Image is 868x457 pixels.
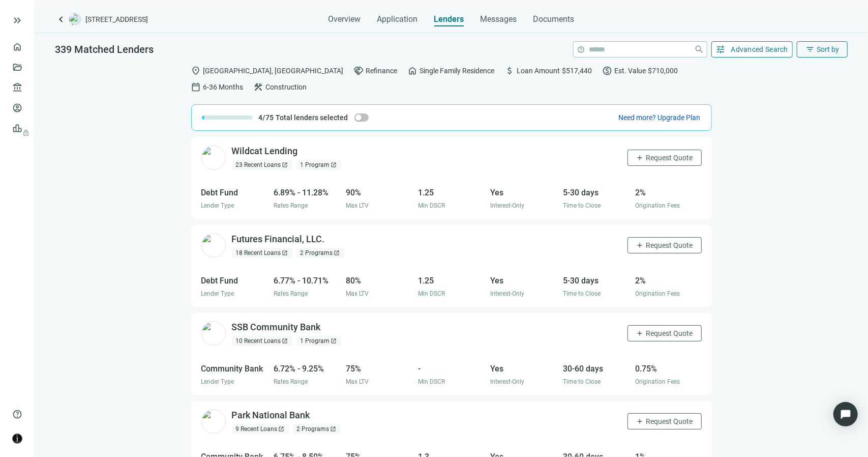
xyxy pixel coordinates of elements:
button: keyboard_double_arrow_right [11,14,23,26]
span: add [636,154,644,162]
span: Single Family Residence [420,65,495,76]
span: Sort by [817,45,839,53]
span: open_in_new [331,426,337,432]
img: cc242813-7809-43ba-a833-bb045bd96023 [201,146,226,170]
div: Loan Amount [505,66,592,76]
span: Messages [481,14,517,24]
span: paid [603,66,613,76]
span: calendar_today [191,82,201,92]
span: Max LTV [346,202,369,209]
div: Yes [491,186,557,199]
div: 2 Programs [296,248,344,258]
div: 1.25 [418,186,484,199]
span: Time to Close [563,378,601,385]
span: Origination Fees [635,290,680,297]
span: Documents [533,14,575,24]
span: Advanced Search [731,45,789,53]
span: Rates Range [274,202,308,209]
span: handshake [354,66,364,76]
span: Lenders [434,14,464,24]
span: tune [716,44,726,54]
span: filter_list [805,45,815,54]
span: Min DSCR [418,290,445,297]
span: Time to Close [563,290,601,297]
span: Time to Close [563,202,601,209]
span: Lender Type [201,202,234,209]
div: 1.25 [418,274,484,287]
span: 6-36 Months [203,81,244,93]
span: open_in_new [279,426,285,432]
div: Park National Bank [232,409,310,422]
span: attach_money [505,66,515,76]
div: 5-30 days [563,186,629,199]
span: Interest-Only [491,378,525,385]
div: 30-60 days [563,362,629,375]
span: open_in_new [282,162,288,168]
div: 18 Recent Loans [232,248,292,258]
span: Rates Range [274,290,308,297]
span: home [408,66,418,76]
span: Rates Range [274,378,308,385]
a: keyboard_arrow_left [55,13,67,25]
span: add [636,329,644,337]
span: Construction [266,81,307,93]
span: Application [377,14,418,24]
span: Request Quote [646,241,693,249]
span: open_in_new [282,338,288,344]
div: 6.89% - 11.28% [274,186,340,199]
span: Lender Type [201,378,234,385]
span: [GEOGRAPHIC_DATA], [GEOGRAPHIC_DATA] [203,65,344,76]
span: Request Quote [646,417,693,425]
div: Debt Fund [201,274,267,287]
div: 6.77% - 10.71% [274,274,340,287]
span: [STREET_ADDRESS] [85,14,148,24]
span: construction [254,82,264,92]
span: 339 Matched Lenders [55,43,154,55]
span: Origination Fees [635,378,680,385]
div: 75% [346,362,412,375]
button: tuneAdvanced Search [711,41,793,58]
span: add [636,241,644,249]
button: Need more? Upgrade Plan [618,112,701,123]
div: Debt Fund [201,186,267,199]
div: Yes [491,362,557,375]
span: 4/75 [259,112,274,123]
span: open_in_new [334,250,340,256]
span: open_in_new [282,250,288,256]
div: 5-30 days [563,274,629,287]
img: deal-logo [69,13,81,25]
span: Min DSCR [418,202,445,209]
div: Yes [491,274,557,287]
div: Open Intercom Messenger [833,402,858,426]
span: open_in_new [331,338,337,344]
div: 80% [346,274,412,287]
div: 0.75% [635,362,701,375]
span: Request Quote [646,154,693,162]
span: Lender Type [201,290,234,297]
span: add [636,417,644,425]
span: Max LTV [346,290,369,297]
img: db4b3734-fc33-4595-bf5d-94bdee8d27d2 [201,321,226,346]
span: Request Quote [646,329,693,337]
span: Max LTV [346,378,369,385]
img: avatar [13,434,22,443]
div: 1 Program [296,160,341,170]
div: SSB Community Bank [232,321,321,334]
span: Min DSCR [418,378,445,385]
div: 90% [346,186,412,199]
span: $710,000 [648,65,678,76]
img: 8550e0fb-f6c4-46bb-adf5-18969ea6ad4e [201,233,226,258]
span: Interest-Only [491,290,525,297]
div: 2% [635,186,701,199]
span: Overview [328,14,361,24]
div: - [418,362,484,375]
button: addRequest Quote [627,325,702,341]
span: location_on [191,66,201,76]
span: Total lenders selected [276,112,348,123]
span: $517,440 [562,65,592,76]
span: open_in_new [331,162,337,168]
div: 23 Recent Loans [232,160,292,170]
button: addRequest Quote [627,413,702,430]
div: 9 Recent Loans [232,424,289,434]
